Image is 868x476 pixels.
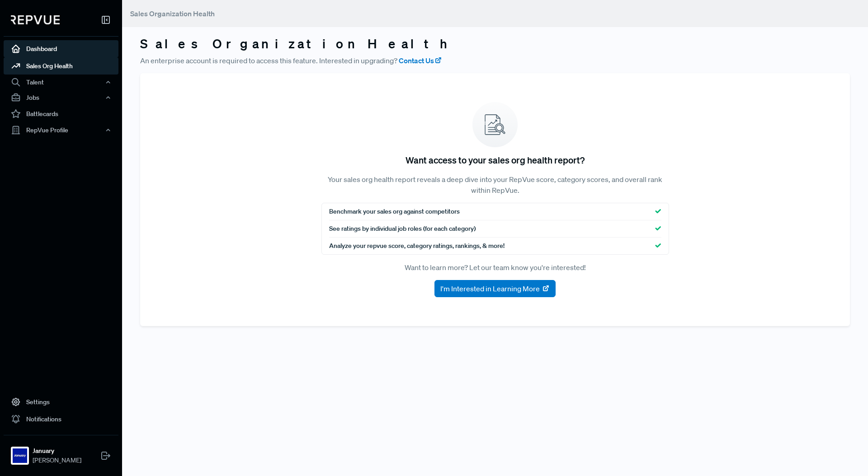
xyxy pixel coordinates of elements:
p: An enterprise account is required to access this feature. Interested in upgrading? [140,55,850,66]
a: Settings [4,393,118,411]
p: Your sales org health report reveals a deep dive into your RepVue score, category scores, and ove... [321,174,669,196]
h5: Want access to your sales org health report? [406,154,585,165]
strong: January [33,446,81,456]
p: Want to learn more? Let our team know you're interested! [321,262,669,273]
span: Benchmark your sales org against competitors [329,207,460,216]
button: Talent [4,75,118,90]
button: RepVue Profile [4,122,118,138]
a: JanuaryJanuary[PERSON_NAME] [4,435,118,469]
button: Jobs [4,90,118,105]
span: [PERSON_NAME] [33,456,81,465]
a: Sales Org Health [4,57,118,75]
a: Notifications [4,411,118,428]
img: January [13,448,27,463]
a: Dashboard [4,40,118,57]
span: See ratings by individual job roles (for each category) [329,224,476,233]
span: I'm Interested in Learning More [440,283,540,294]
a: Contact Us [399,55,442,66]
img: RepVue [11,15,60,24]
h3: Sales Organization Health [140,36,850,51]
span: Sales Organization Health [130,9,215,18]
span: Analyze your repvue score, category ratings, rankings, & more! [329,241,505,251]
a: Battlecards [4,105,118,122]
button: I'm Interested in Learning More [434,280,556,297]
